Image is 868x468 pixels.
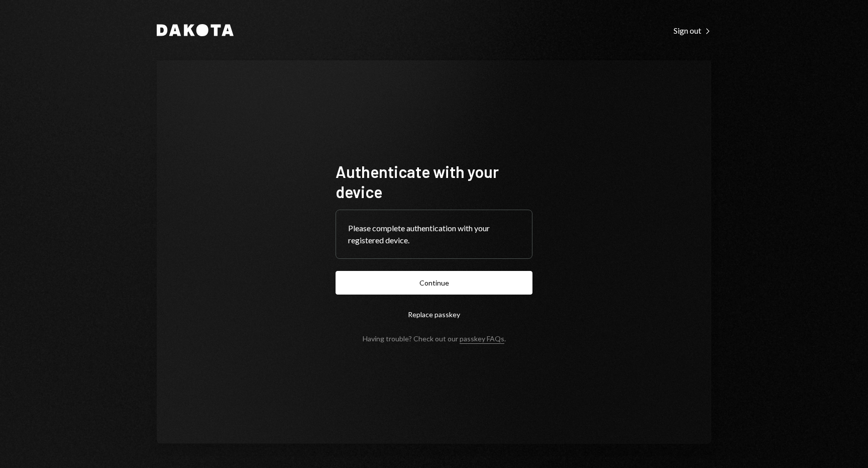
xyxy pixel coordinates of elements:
[674,26,711,36] div: Sign out
[336,303,532,326] button: Replace passkey
[348,222,520,246] div: Please complete authentication with your registered device.
[336,161,532,202] h1: Authenticate with your device
[336,271,532,295] button: Continue
[460,334,504,344] a: passkey FAQs
[674,25,711,36] a: Sign out
[363,334,506,343] div: Having trouble? Check out our .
